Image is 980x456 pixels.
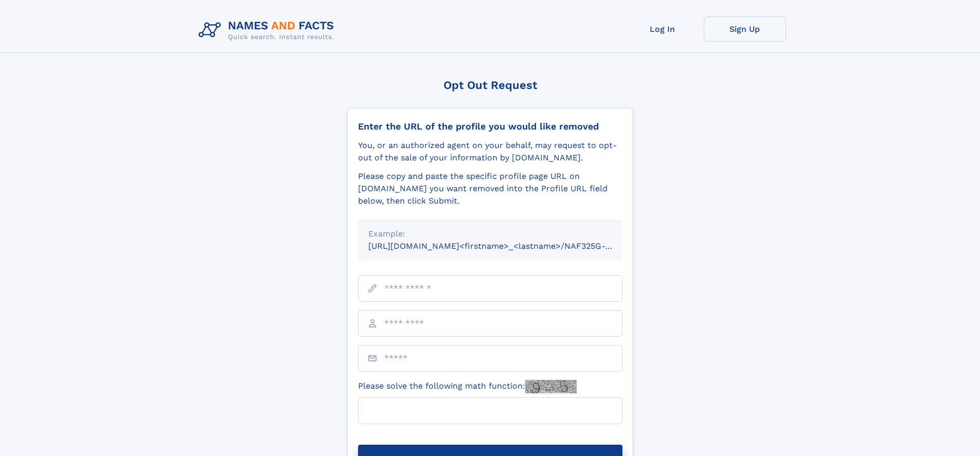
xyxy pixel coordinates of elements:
[358,380,577,393] label: Please solve the following math function:
[704,16,786,42] a: Sign Up
[347,79,633,92] div: Opt Out Request
[194,16,343,44] img: Logo Names and Facts
[358,170,622,207] div: Please copy and paste the specific profile page URL on [DOMAIN_NAME] you want removed into the Pr...
[368,228,612,240] div: Example:
[368,241,642,251] small: [URL][DOMAIN_NAME]<firstname>_<lastname>/NAF325G-xxxxxxxx
[358,139,622,164] div: You, or an authorized agent on your behalf, may request to opt-out of the sale of your informatio...
[358,121,622,132] div: Enter the URL of the profile you would like removed
[621,16,704,42] a: Log In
